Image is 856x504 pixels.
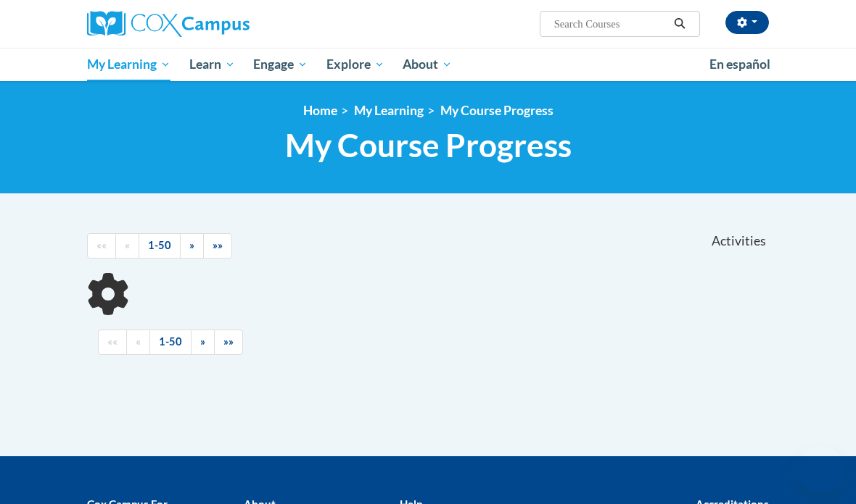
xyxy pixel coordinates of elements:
[200,335,205,348] span: »
[87,11,300,37] a: Cox Campus
[253,56,308,73] span: Engage
[76,48,780,81] div: Main menu
[87,56,170,73] span: My Learning
[189,239,194,251] span: »
[203,233,232,259] a: End
[725,11,769,34] button: Account Settings
[115,233,139,259] a: Previous
[403,56,452,73] span: About
[354,103,424,118] a: My Learning
[78,48,180,81] a: My Learning
[189,56,235,73] span: Learn
[136,335,141,348] span: «
[125,239,130,251] span: «
[553,15,669,33] input: Search Courses
[214,329,243,355] a: End
[96,239,107,251] span: ««
[326,56,384,73] span: Explore
[317,48,394,81] a: Explore
[440,103,553,118] a: My Course Progress
[669,15,691,33] button: Search
[244,48,317,81] a: Engage
[213,239,223,251] span: »»
[149,329,192,355] a: 1-50
[87,11,250,37] img: Cox Campus
[712,233,766,249] span: Activities
[798,446,844,492] iframe: Button to launch messaging window
[107,335,118,348] span: ««
[285,126,572,164] span: My Course Progress
[709,56,770,72] span: En español
[700,49,780,80] a: En español
[98,329,127,355] a: Begining
[126,329,150,355] a: Previous
[191,329,215,355] a: Next
[87,233,116,259] a: Begining
[180,233,204,259] a: Next
[180,48,244,81] a: Learn
[303,103,337,118] a: Home
[223,335,234,348] span: »»
[139,233,181,259] a: 1-50
[394,48,462,81] a: About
